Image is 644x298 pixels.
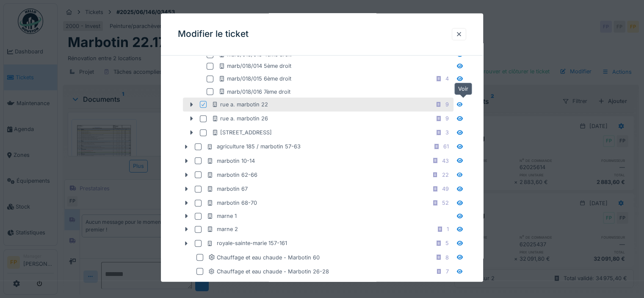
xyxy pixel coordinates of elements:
[445,240,449,248] div: 5
[442,171,449,179] div: 22
[445,253,449,262] div: 8
[446,267,449,276] div: 7
[212,115,268,123] div: rue a. marbotin 26
[207,185,248,193] div: marbotin 67
[218,62,291,70] div: marb/018/014 5ème droit
[445,129,449,137] div: 3
[218,75,291,83] div: marb/018/015 6ème droit
[442,185,449,193] div: 49
[445,75,449,83] div: 4
[447,226,449,234] div: 1
[207,226,238,234] div: marne 2
[443,143,449,151] div: 61
[208,267,329,276] div: Chauffage et eau chaude - Marbotin 26-28
[218,51,291,59] div: marb/018/013 4ème droit
[208,253,320,262] div: Chauffage et eau chaude - Marbotin 60
[207,171,257,179] div: marbotin 62-66
[445,115,449,123] div: 9
[445,100,449,109] div: 9
[442,199,449,207] div: 52
[212,100,268,109] div: rue a. marbotin 22
[207,199,257,207] div: marbotin 68-70
[207,157,255,165] div: marbotin 10-14
[207,212,237,220] div: marne 1
[207,240,287,248] div: royale-sainte-marie 157-161
[212,129,272,137] div: [STREET_ADDRESS]
[178,29,249,40] h3: Modifier le ticket
[207,143,301,151] div: agriculture 185 / marbotin 57-63
[442,157,449,165] div: 43
[454,83,472,95] div: Voir
[218,88,290,96] div: marb/018/016 7ème droit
